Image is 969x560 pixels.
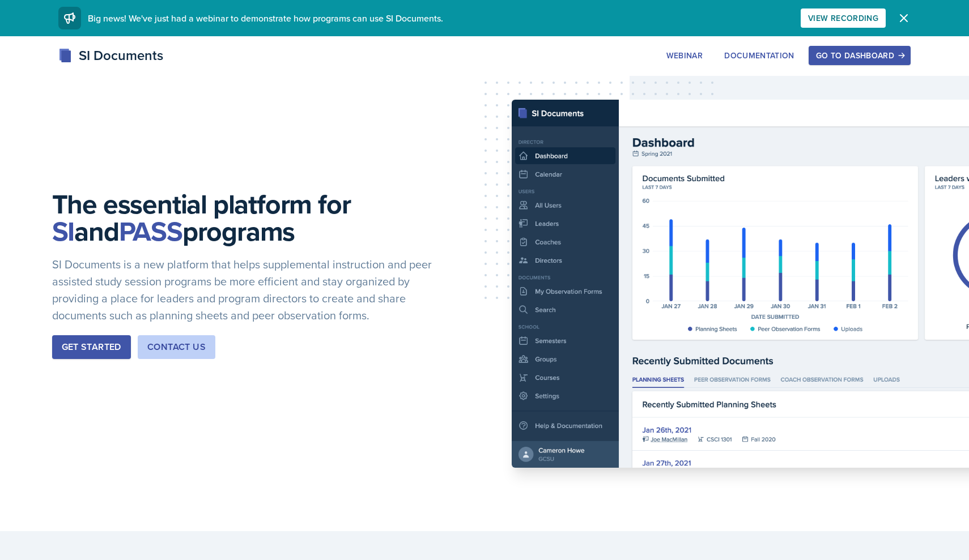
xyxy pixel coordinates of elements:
[816,51,903,60] div: Go to Dashboard
[809,46,911,65] button: Go to Dashboard
[62,340,121,354] div: Get Started
[659,46,710,65] button: Webinar
[666,51,703,60] div: Webinar
[801,8,886,28] button: View Recording
[808,14,878,23] div: View Recording
[52,335,131,359] button: Get Started
[717,46,802,65] button: Documentation
[138,335,215,359] button: Contact Us
[724,51,794,60] div: Documentation
[147,340,206,354] div: Contact Us
[58,45,163,66] div: SI Documents
[88,12,443,24] span: Big news! We've just had a webinar to demonstrate how programs can use SI Documents.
